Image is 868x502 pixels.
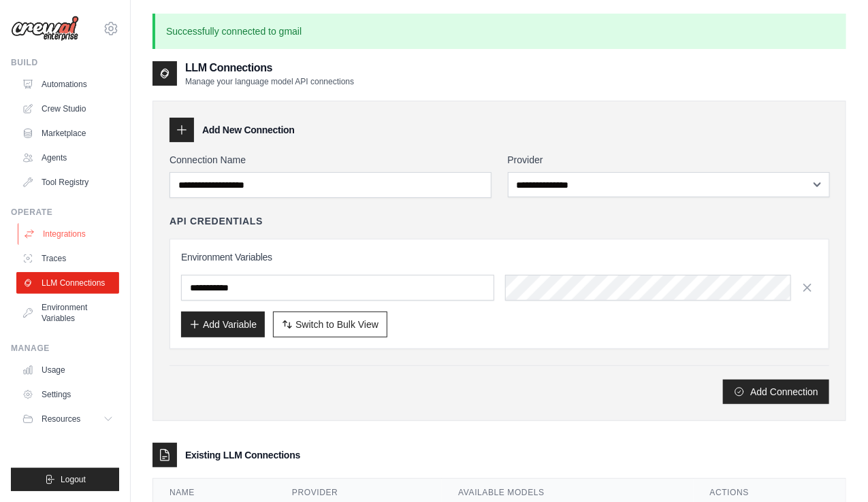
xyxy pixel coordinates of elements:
label: Connection Name [170,153,492,167]
img: Logo [11,16,79,41]
button: Logout [11,468,119,491]
a: Integrations [18,223,120,245]
a: Tool Registry [16,171,119,193]
a: Usage [16,359,119,381]
p: Manage your language model API connections [185,76,354,87]
h4: API Credentials [170,214,263,228]
a: Settings [16,384,119,405]
a: Environment Variables [16,297,119,329]
span: Logout [61,474,86,485]
p: Successfully connected to gmail [152,14,846,49]
button: Add Connection [723,380,829,404]
label: Provider [508,153,830,167]
button: Resources [16,408,119,430]
a: Agents [16,147,119,169]
a: Traces [16,248,119,269]
a: Automations [16,73,119,95]
a: Marketplace [16,122,119,144]
div: Build [11,57,119,68]
button: Switch to Bulk View [273,312,387,337]
button: Add Variable [181,312,265,337]
span: Switch to Bulk View [295,318,379,331]
h2: LLM Connections [185,60,354,76]
h3: Add New Connection [202,123,295,137]
div: Operate [11,207,119,218]
h3: Environment Variables [181,250,818,264]
a: Crew Studio [16,98,119,120]
div: Manage [11,343,119,354]
span: Resources [42,414,80,424]
a: LLM Connections [16,272,119,294]
h3: Existing LLM Connections [185,448,300,462]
